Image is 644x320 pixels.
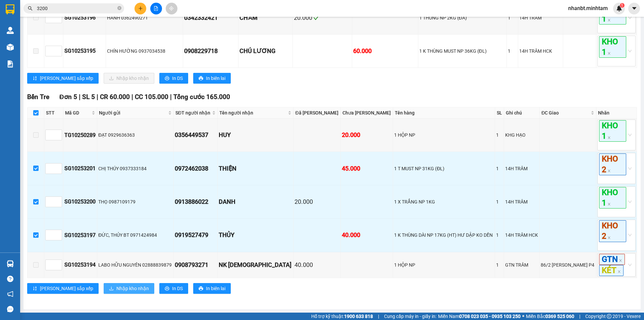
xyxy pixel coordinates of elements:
[607,314,611,319] span: copyright
[63,219,97,252] td: SG10253197
[294,13,351,22] div: 20.000
[37,5,116,12] input: Tìm tên, số ĐT hoặc mã đơn
[378,313,379,320] span: |
[79,93,80,101] span: |
[117,5,121,12] span: close-circle
[294,197,339,207] div: 20.000
[28,6,33,11] span: search
[64,261,96,269] div: SG10253194
[199,286,203,291] span: printer
[166,3,177,14] button: aim
[174,252,218,278] td: 0908793271
[526,313,574,320] span: Miền Bắc
[599,36,626,58] span: KHO 1
[599,220,626,242] span: KHO 2
[293,107,340,119] th: Đã [PERSON_NAME]
[394,261,494,269] div: 1 HỘP NP
[6,4,14,14] img: logo-vxr
[159,283,188,294] button: printerIn DS
[394,165,494,172] div: 1 T MUST NP 31KG (ĐL)
[599,120,626,142] span: KHO 1
[56,21,110,29] div: [PERSON_NAME]
[342,230,392,240] div: 40.000
[342,164,392,173] div: 45.000
[496,165,503,172] div: 1
[505,261,538,269] div: GTN TRÂM
[218,185,293,219] td: DANH
[505,165,538,172] div: 14H TRÂM
[199,76,203,81] span: printer
[218,152,293,185] td: THIỆN
[545,314,574,319] strong: 0369 525 060
[563,4,613,12] span: nhanbt.minhtam
[104,283,154,294] button: downloadNhập kho nhận
[175,260,216,270] div: 0908793271
[64,164,96,173] div: SG10253201
[607,136,611,139] span: close
[393,107,495,119] th: Tên hàng
[184,13,237,22] div: 0342332421
[6,14,51,22] div: THOẠI TRUNG
[135,3,146,14] button: plus
[7,60,14,67] img: solution-icon
[6,6,51,14] div: Bến Tre
[618,270,621,273] span: close
[40,285,93,292] span: [PERSON_NAME] sắp xếp
[40,75,93,82] span: [PERSON_NAME] sắp xếp
[175,164,216,173] div: 0972462038
[99,109,167,117] span: Người gửi
[107,14,182,21] div: HÀNH 0362490271
[98,165,172,172] div: CHỊ THÚY 0937333184
[607,52,611,55] span: close
[7,260,14,267] img: warehouse-icon
[508,47,517,55] div: 1
[64,231,96,239] div: SG10253197
[64,131,96,139] div: TG10250289
[56,6,110,21] div: [PERSON_NAME]
[59,93,77,101] span: Đơn 5
[394,231,494,239] div: 1 K THÙNG DÀI NP 17KG (HT) HƯ DẬP KO DỀN
[82,93,95,101] span: SL 5
[394,198,494,205] div: 1 X TRẮNG NP 1KG
[56,6,72,13] span: Nhận:
[169,6,174,11] span: aim
[107,47,182,55] div: CHÍN HƯỜNG 0937034538
[7,276,13,282] span: question-circle
[620,3,625,8] sup: 1
[239,13,291,22] div: CHĂM
[104,73,154,84] button: downloadNhập kho nhận
[183,1,238,34] td: 0342332421
[64,47,105,55] div: SG10253195
[44,107,63,119] th: STT
[607,18,611,22] span: close
[175,230,216,240] div: 0919527479
[599,265,624,276] span: KÉT
[218,219,293,252] td: THỦY
[174,119,218,152] td: 0356449537
[311,313,373,320] span: Hỗ trợ kỹ thuật:
[174,152,218,185] td: 0972462038
[607,169,611,173] span: close
[63,152,97,185] td: SG10253201
[341,107,393,119] th: Chưa [PERSON_NAME]
[64,13,105,22] div: SG10253196
[508,14,517,21] div: 1
[193,73,231,84] button: printerIn biên lai
[63,35,106,68] td: SG10253195
[7,306,13,312] span: message
[63,1,106,34] td: SG10253196
[496,231,503,239] div: 1
[419,14,505,21] div: 1 THÙNG NP 2KG (ĐA)
[131,93,133,101] span: |
[621,3,623,8] span: 1
[541,109,589,117] span: ĐC Giao
[98,131,172,139] div: ĐẠT 0929636363
[150,3,162,14] button: file-add
[505,131,538,139] div: KHG HẠO
[219,109,286,117] span: Tên người nhận
[419,47,505,55] div: 1 K THÙNG MUST NP 36KG (ĐL)
[496,131,503,139] div: 1
[579,313,580,320] span: |
[27,93,49,101] span: Bến Tre
[98,261,172,269] div: LABO HỮU NGUYÊN 02888839879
